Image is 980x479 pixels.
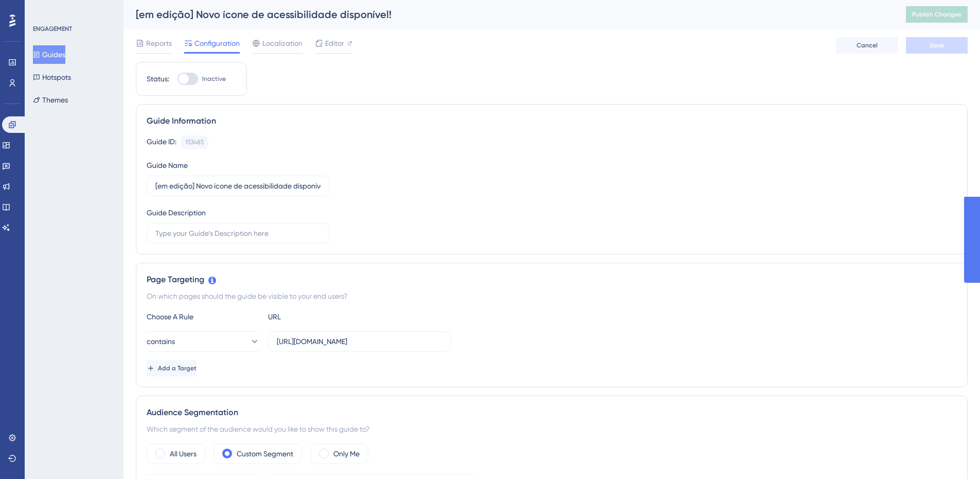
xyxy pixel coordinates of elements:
div: Page Targeting [147,273,957,286]
span: Save [930,41,944,49]
div: On which pages should the guide be visible to your end users? [147,290,957,302]
input: Type your Guide’s Name here [155,180,321,192]
button: Themes [33,91,68,109]
div: Status: [147,73,169,85]
div: [em edição] Novo ícone de acessibilidade disponível! [136,7,880,22]
div: Guide ID: [147,135,176,149]
div: Guide Description [147,207,206,219]
button: contains [147,331,260,352]
button: Publish Changes [906,6,968,23]
div: Guide Name [147,159,188,172]
label: Custom Segment [237,448,293,460]
span: Configuration [194,37,240,49]
input: yourwebsite.com/path [277,336,442,347]
div: Audience Segmentation [147,406,957,419]
label: All Users [170,448,197,460]
div: Which segment of the audience would you like to show this guide to? [147,423,957,435]
button: Hotspots [33,68,71,87]
span: Add a Target [158,364,197,372]
span: Inactive [202,75,226,83]
span: Editor [325,37,344,49]
div: Choose A Rule [147,311,260,323]
span: Cancel [857,41,878,49]
span: Localization [262,37,302,49]
div: ENGAGEMENT [33,25,72,33]
button: Guides [33,45,65,64]
div: URL [268,311,381,323]
input: Type your Guide’s Description here [155,228,321,239]
iframe: UserGuiding AI Assistant Launcher [937,438,968,469]
span: Publish Changes [912,10,961,19]
span: contains [147,335,175,348]
button: Cancel [836,37,898,54]
div: 153485 [185,138,204,146]
label: Only Me [333,448,360,460]
button: Add a Target [147,360,197,377]
span: Reports [146,37,172,49]
button: Save [906,37,968,54]
div: Guide Information [147,115,957,127]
